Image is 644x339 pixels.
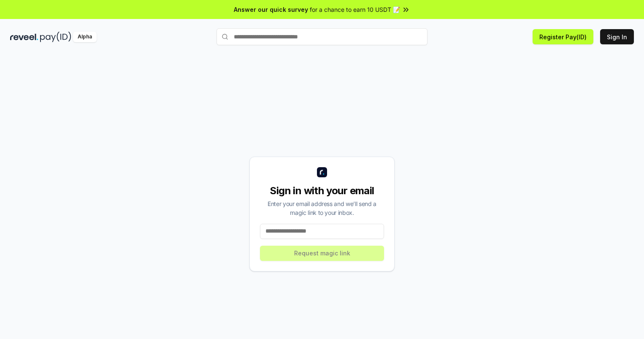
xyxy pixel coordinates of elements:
img: pay_id [40,32,71,42]
button: Sign In [600,29,634,44]
img: reveel_dark [10,32,38,42]
div: Alpha [73,32,97,42]
button: Register Pay(ID) [533,29,593,44]
img: logo_small [317,167,327,177]
div: Sign in with your email [260,184,384,198]
div: Enter your email address and we’ll send a magic link to your inbox. [260,199,384,217]
span: for a chance to earn 10 USDT 📝 [310,5,400,14]
span: Answer our quick survey [234,5,308,14]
